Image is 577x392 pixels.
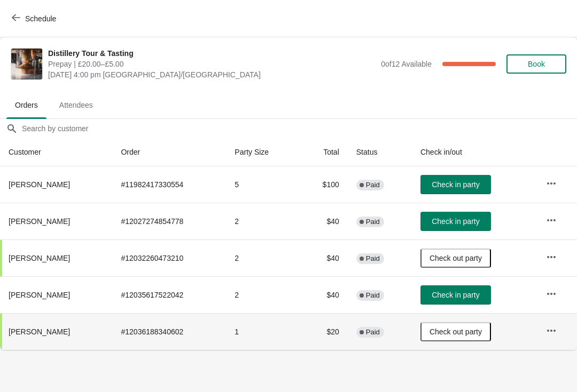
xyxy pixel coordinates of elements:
[420,249,491,268] button: Check out party
[9,291,70,299] span: [PERSON_NAME]
[432,180,479,189] span: Check in party
[112,239,226,276] td: # 12032260473210
[299,138,347,166] th: Total
[366,291,380,300] span: Paid
[366,218,380,226] span: Paid
[226,313,299,350] td: 1
[226,203,299,239] td: 2
[299,313,347,350] td: $20
[6,95,46,115] span: Orders
[420,175,491,194] button: Check in party
[9,180,70,189] span: [PERSON_NAME]
[112,276,226,313] td: # 12035617522042
[9,254,70,262] span: [PERSON_NAME]
[381,60,432,68] span: 0 of 12 Available
[528,60,545,68] span: Book
[420,322,491,341] button: Check out party
[366,328,380,337] span: Paid
[299,239,347,276] td: $40
[226,166,299,203] td: 5
[430,327,482,336] span: Check out party
[348,138,412,166] th: Status
[506,54,566,74] button: Book
[25,14,56,23] span: Schedule
[48,48,376,59] span: Distillery Tour & Tasting
[48,69,376,80] span: [DATE] 4:00 pm [GEOGRAPHIC_DATA]/[GEOGRAPHIC_DATA]
[11,49,42,79] img: Distillery Tour & Tasting
[51,95,102,115] span: Attendees
[412,138,537,166] th: Check in/out
[112,166,226,203] td: # 11982417330554
[366,254,380,263] span: Paid
[226,276,299,313] td: 2
[9,327,70,336] span: [PERSON_NAME]
[430,254,482,262] span: Check out party
[420,212,491,231] button: Check in party
[5,9,65,28] button: Schedule
[299,166,347,203] td: $100
[226,239,299,276] td: 2
[112,203,226,239] td: # 12027274854778
[432,291,479,299] span: Check in party
[21,119,577,138] input: Search by customer
[299,203,347,239] td: $40
[226,138,299,166] th: Party Size
[112,313,226,350] td: # 12036188340602
[48,59,376,69] span: Prepay | £20.00–£5.00
[112,138,226,166] th: Order
[9,217,70,226] span: [PERSON_NAME]
[299,276,347,313] td: $40
[432,217,479,226] span: Check in party
[420,285,491,305] button: Check in party
[366,181,380,189] span: Paid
